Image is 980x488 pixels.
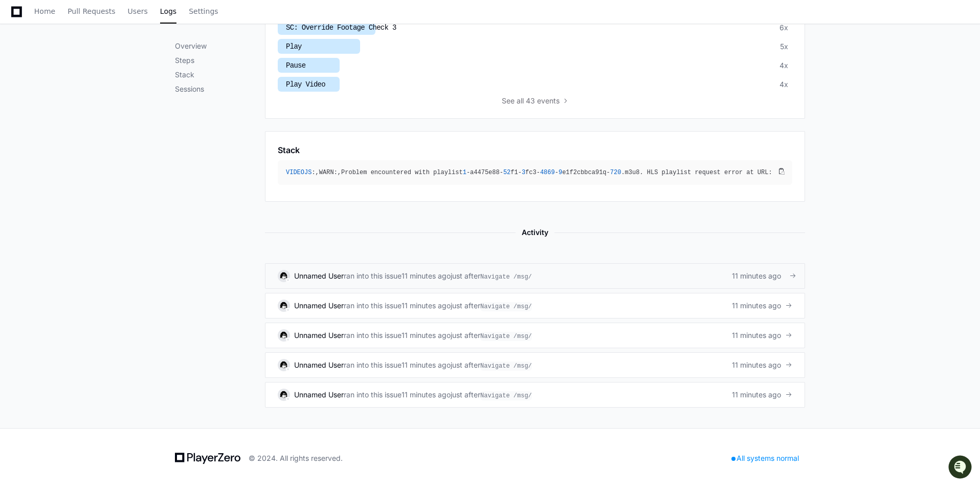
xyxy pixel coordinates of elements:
[732,390,781,400] span: 11 minutes ago
[68,8,115,14] span: Pull Requests
[451,330,532,341] div: just after
[10,41,186,57] div: Welcome
[174,79,186,92] button: Start new chat
[344,330,402,341] span: ran into this issue
[10,76,29,95] img: 1756235613930-3d25f9e4-fa56-45dd-b3ad-e072dfbd1548
[610,169,621,176] span: 720
[175,41,265,51] p: Overview
[175,70,265,80] p: Stack
[286,61,306,70] span: Pause
[480,391,532,400] span: Navigate /msg/
[265,352,805,378] a: Unnamed Userran into this issue11 minutes agojust afterNavigate /msg/11 minutes ago
[294,271,344,280] a: Unnamed User
[286,80,325,89] span: Play Video
[344,360,402,370] span: ran into this issue
[779,79,788,90] div: 4x
[279,360,288,370] img: 16.svg
[732,271,781,281] span: 11 minutes ago
[286,169,311,176] span: VIDEOJS
[102,108,124,115] span: Pylon
[279,271,288,281] img: 16.svg
[175,55,265,66] p: Steps
[128,8,148,14] span: Users
[265,293,805,319] a: Unnamed Userran into this issue11 minutes agojust afterNavigate /msg/11 minutes ago
[72,107,124,115] a: Powered byPylon
[286,43,302,51] span: Play
[947,454,975,482] iframe: Open customer support
[451,360,532,370] div: just after
[480,332,532,341] span: Navigate /msg/
[502,96,569,106] button: Seeall 43 events
[175,84,265,94] p: Sessions
[732,360,781,370] span: 11 minutes ago
[725,451,805,465] div: All systems normal
[779,23,788,33] div: 6x
[344,271,402,281] span: ran into this issue
[522,169,525,176] span: 3
[34,8,55,14] span: Home
[480,272,532,282] span: Navigate /msg/
[294,331,344,340] a: Unnamed User
[10,10,31,31] img: PlayerZero
[279,301,288,310] img: 16.svg
[189,8,218,14] span: Settings
[402,390,451,400] div: 11 minutes ago
[780,41,788,52] div: 5x
[160,8,176,14] span: Logs
[294,301,344,310] a: Unnamed User
[286,168,776,177] div: :,WARN:,Problem encountered with playlist -a4475e88- f1- fc3- - e1f2cbbca91q- .m3u8. HLS playlist...
[779,60,788,71] div: 4x
[540,169,555,176] span: 4869
[265,263,805,289] a: Unnamed Userran into this issue11 minutes agojust afterNavigate /msg/11 minutes ago
[503,169,510,176] span: 52
[517,96,560,106] span: all 43 events
[463,169,466,176] span: 1
[480,362,532,371] span: Navigate /msg/
[294,360,344,369] a: Unnamed User
[732,330,781,341] span: 11 minutes ago
[402,271,451,281] div: 11 minutes ago
[402,330,451,341] div: 11 minutes ago
[35,87,129,95] div: We're available if you need us!
[286,24,396,32] span: SC: Override Footage Check 3
[344,390,402,400] span: ran into this issue
[502,96,515,106] span: See
[265,382,805,408] a: Unnamed Userran into this issue11 minutes agojust afterNavigate /msg/11 minutes ago
[480,302,532,311] span: Navigate /msg/
[402,301,451,311] div: 11 minutes ago
[559,169,562,176] span: 9
[249,453,343,463] div: © 2024. All rights reserved.
[516,226,554,239] span: Activity
[278,144,300,156] h1: Stack
[732,301,781,311] span: 11 minutes ago
[278,144,792,156] app-pz-page-link-header: Stack
[451,390,532,400] div: just after
[402,360,451,370] div: 11 minutes ago
[451,301,532,311] div: just after
[451,271,532,281] div: just after
[35,76,168,87] div: Start new chat
[294,390,344,399] a: Unnamed User
[279,390,288,399] img: 16.svg
[265,323,805,348] a: Unnamed Userran into this issue11 minutes agojust afterNavigate /msg/11 minutes ago
[344,301,402,311] span: ran into this issue
[279,330,288,340] img: 16.svg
